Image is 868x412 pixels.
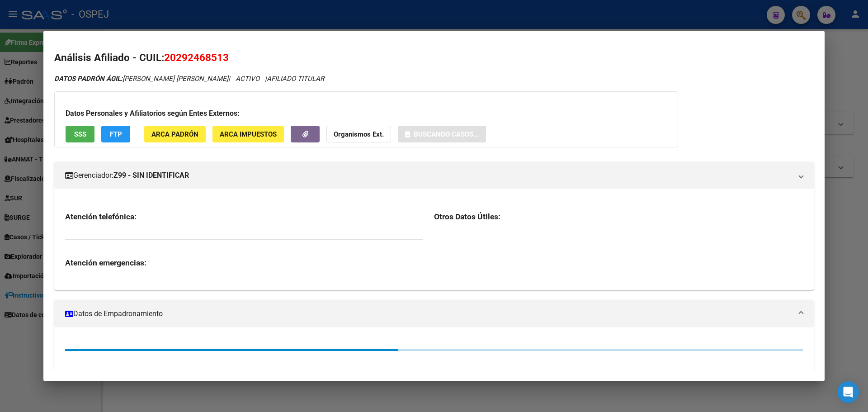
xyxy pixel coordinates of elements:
button: ARCA Impuestos [212,126,284,142]
span: ARCA Impuestos [220,130,277,138]
h3: Otros Datos Útiles: [434,212,803,222]
strong: Organismos Ext. [334,130,384,138]
div: Open Intercom Messenger [837,381,859,403]
button: FTP [101,126,130,142]
span: ARCA Padrón [151,130,198,138]
div: Datos de Empadronamiento [54,327,814,373]
span: AFILIADO TITULAR [267,75,324,83]
div: Gerenciador:Z99 - SIN IDENTIFICAR [54,189,814,290]
mat-expansion-panel-header: Gerenciador:Z99 - SIN IDENTIFICAR [54,162,814,189]
span: SSS [74,130,86,138]
h2: Análisis Afiliado - CUIL: [54,50,814,66]
h3: Datos Personales y Afiliatorios según Entes Externos: [66,108,667,119]
mat-expansion-panel-header: Datos de Empadronamiento [54,300,814,327]
h3: Atención emergencias: [65,258,423,268]
strong: Z99 - SIN IDENTIFICAR [113,170,189,181]
button: Buscando casos... [398,126,486,142]
span: FTP [110,130,122,138]
i: | ACTIVO | [54,75,324,83]
button: Organismos Ext. [326,126,391,142]
span: 20292468513 [164,52,229,63]
strong: DATOS PADRÓN ÁGIL: [54,75,123,83]
mat-panel-title: Gerenciador: [65,170,792,181]
span: [PERSON_NAME] [PERSON_NAME] [54,75,228,83]
button: SSS [66,126,94,142]
span: Buscando casos... [414,130,479,138]
button: ARCA Padrón [144,126,206,142]
mat-panel-title: Datos de Empadronamiento [65,308,792,319]
h3: Atención telefónica: [65,212,423,222]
